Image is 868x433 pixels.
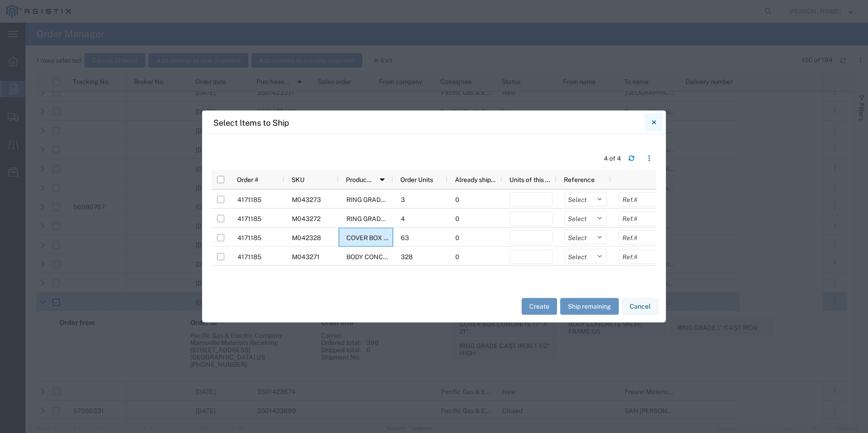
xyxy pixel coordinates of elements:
[346,176,372,183] span: Product Name
[564,176,595,183] span: Reference
[237,253,261,261] span: 4171185
[622,298,658,315] button: Cancel
[237,215,261,222] span: 4171185
[400,176,433,183] span: Order Units
[455,234,459,241] span: 0
[509,176,553,183] span: Units of this shipment
[292,215,321,222] span: M043272
[645,113,663,132] button: Close
[237,234,261,241] span: 4171185
[346,215,427,222] span: RING GRADE 1" CAST IRON
[237,176,258,183] span: Order #
[619,250,661,264] input: Ref.#
[604,153,621,163] div: 4 of 4
[291,176,305,183] span: SKU
[346,196,455,203] span: RING GRADE CAST IRON 1-1/2" HIGH
[455,253,459,261] span: 0
[401,215,405,222] span: 4
[455,215,459,222] span: 0
[522,298,557,315] button: Create
[401,196,405,203] span: 3
[455,176,498,183] span: Already shipped
[619,192,661,207] input: Ref.#
[619,231,661,245] input: Ref.#
[401,234,409,241] span: 63
[375,172,390,187] img: arrow-dropdown.svg
[292,234,321,241] span: M042328
[624,151,639,166] button: Refresh table
[213,116,289,128] h4: Select Items to Ship
[237,196,261,203] span: 4171185
[560,298,619,315] button: Ship remaining
[346,253,453,261] span: BODY CONCRETE VALVE FRAME G5
[292,253,320,261] span: M043271
[401,253,413,261] span: 328
[619,212,661,226] input: Ref.#
[292,196,321,203] span: M043273
[346,234,445,241] span: COVER BOX CONCRETE 17" X 21"
[455,196,459,203] span: 0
